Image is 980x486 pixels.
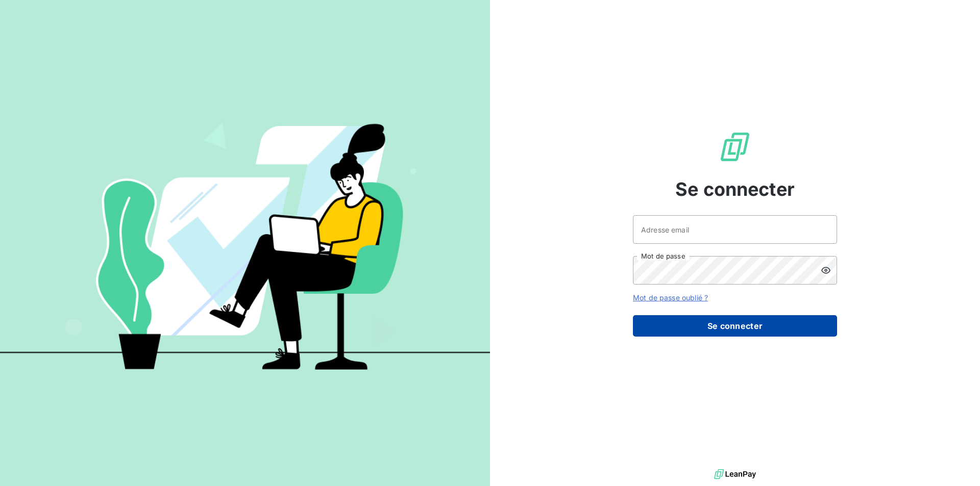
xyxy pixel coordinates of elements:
[633,215,837,244] input: placeholder
[633,315,837,337] button: Se connecter
[675,175,795,203] span: Se connecter
[633,293,708,302] a: Mot de passe oublié ?
[719,131,751,163] img: Logo LeanPay
[714,467,756,482] img: logo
